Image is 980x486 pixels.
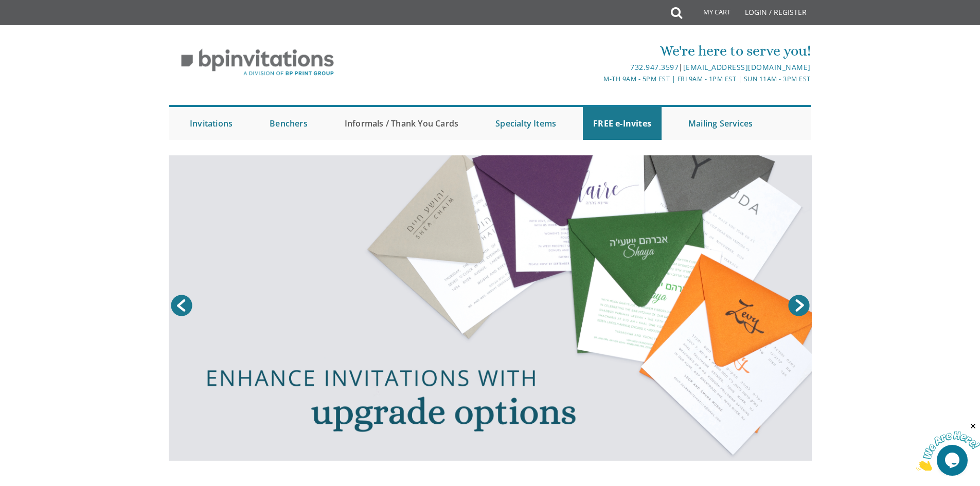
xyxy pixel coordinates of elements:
[259,107,318,140] a: Benchers
[334,107,469,140] a: Informals / Thank You Cards
[630,62,679,72] a: 732.947.3597
[384,74,811,84] div: M-Th 9am - 5pm EST | Fri 9am - 1pm EST | Sun 11am - 3pm EST
[384,61,811,74] div: |
[683,62,811,72] a: [EMAIL_ADDRESS][DOMAIN_NAME]
[169,41,346,84] img: BP Invitation Loft
[681,1,738,27] a: My Cart
[180,107,243,140] a: Invitations
[916,422,980,471] iframe: chat widget
[678,107,763,140] a: Mailing Services
[583,107,662,140] a: FREE e-Invites
[169,293,194,318] a: Prev
[384,41,811,61] div: We're here to serve you!
[485,107,566,140] a: Specialty Items
[786,293,812,318] a: Next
